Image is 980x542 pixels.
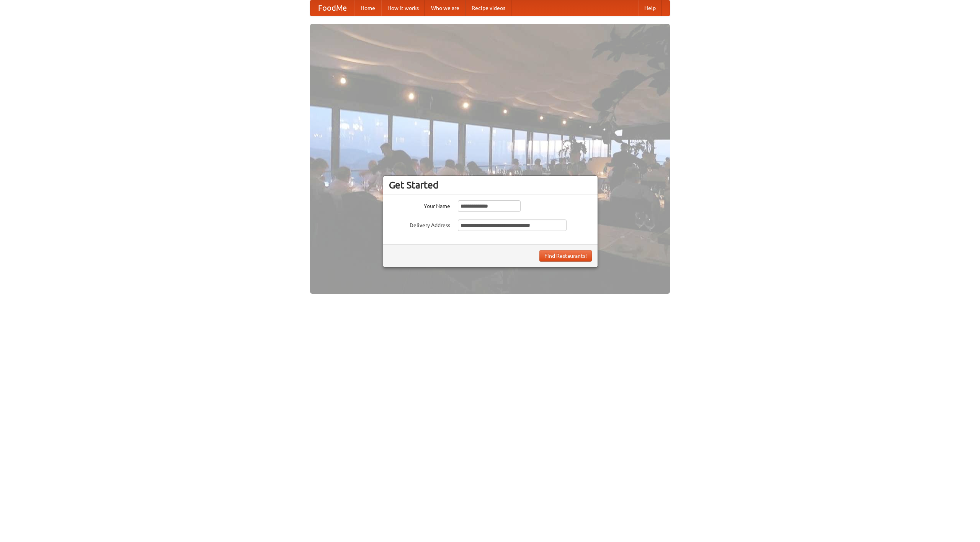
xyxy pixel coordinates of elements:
h3: Get Started [389,179,592,191]
a: How it works [381,0,425,16]
button: Find Restaurants! [539,250,592,262]
label: Delivery Address [389,219,450,229]
a: FoodMe [310,0,354,16]
a: Who we are [425,0,465,16]
a: Recipe videos [465,0,511,16]
a: Help [638,0,662,16]
a: Home [354,0,381,16]
label: Your Name [389,200,450,210]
